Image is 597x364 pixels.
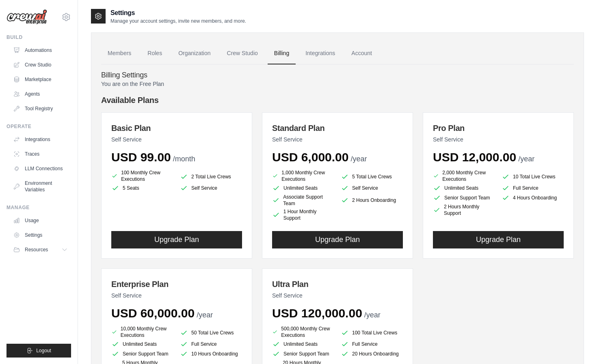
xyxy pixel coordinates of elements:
li: Full Service [180,340,242,348]
p: You are on the Free Plan [101,80,574,88]
li: Unlimited Seats [433,184,495,192]
a: Billing [268,43,296,64]
li: 10 Hours Onboarding [180,350,242,358]
span: USD 6,000.00 [272,150,348,164]
p: Self Service [272,291,403,300]
li: Full Service [341,340,403,348]
li: Unlimited Seats [272,184,334,192]
p: Self Service [111,135,242,143]
span: USD 60,000.00 [111,306,195,320]
button: Upgrade Plan [272,231,403,248]
h4: Available Plans [101,94,574,106]
a: Agents [10,88,71,101]
h3: Pro Plan [433,122,564,134]
span: /month [173,155,195,163]
li: 50 Total Live Crews [180,327,242,338]
span: USD 120,000.00 [272,306,362,320]
li: Senior Support Team [272,350,334,358]
span: Resources [25,246,48,253]
div: Build [6,34,71,41]
a: Usage [10,214,71,227]
p: Self Service [111,291,242,300]
li: Senior Support Team [433,194,495,202]
li: Unlimited Seats [272,340,334,348]
li: 100 Monthly Crew Executions [111,169,173,182]
button: Upgrade Plan [433,231,564,248]
a: Tool Registry [10,102,71,115]
li: 500,000 Monthly Crew Executions [272,325,334,338]
a: Environment Variables [10,177,71,196]
li: 20 Hours Onboarding [341,350,403,358]
span: /year [350,155,367,163]
a: Settings [10,229,71,242]
li: 1,000 Monthly Crew Executions [272,169,334,182]
span: /year [518,155,534,163]
h3: Ultra Plan [272,278,403,290]
li: 5 Total Live Crews [341,171,403,182]
a: Traces [10,148,71,161]
li: Self Service [180,184,242,192]
a: Members [101,43,138,64]
span: /year [197,311,213,319]
span: USD 12,000.00 [433,150,516,164]
a: Integrations [10,133,71,146]
a: Account [345,43,379,64]
li: 2,000 Monthly Crew Executions [433,169,495,182]
button: Logout [6,344,71,358]
span: /year [364,311,381,319]
li: 2 Total Live Crews [180,171,242,182]
li: Unlimited Seats [111,340,173,348]
a: Marketplace [10,73,71,86]
li: 10,000 Monthly Crew Executions [111,325,173,338]
a: LLM Connections [10,162,71,175]
span: USD 99.00 [111,150,171,164]
li: Full Service [502,184,564,192]
li: 5 Seats [111,184,173,192]
button: Upgrade Plan [111,231,242,248]
a: Organization [172,43,217,64]
p: Manage your account settings, invite new members, and more. [110,18,246,24]
li: 4 Hours Onboarding [502,194,564,202]
li: 2 Hours Monthly Support [433,203,495,216]
button: Resources [10,243,71,256]
h3: Standard Plan [272,122,403,134]
li: 100 Total Live Crews [341,327,403,338]
div: Operate [6,123,71,130]
li: 10 Total Live Crews [502,171,564,182]
img: Logo [6,9,47,25]
li: Associate Support Team [272,194,334,207]
a: Integrations [299,43,342,64]
li: Senior Support Team [111,350,173,358]
h3: Basic Plan [111,122,242,134]
p: Self Service [433,135,564,143]
p: Self Service [272,135,403,143]
li: Self Service [341,184,403,192]
a: Automations [10,44,71,57]
li: 2 Hours Onboarding [341,194,403,207]
h2: Settings [110,8,246,18]
h4: Billing Settings [101,71,574,80]
a: Roles [141,43,169,64]
div: Manage [6,204,71,211]
span: Logout [36,347,51,354]
a: Crew Studio [221,43,264,64]
a: Crew Studio [10,58,71,71]
h3: Enterprise Plan [111,278,242,290]
li: 1 Hour Monthly Support [272,208,334,221]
